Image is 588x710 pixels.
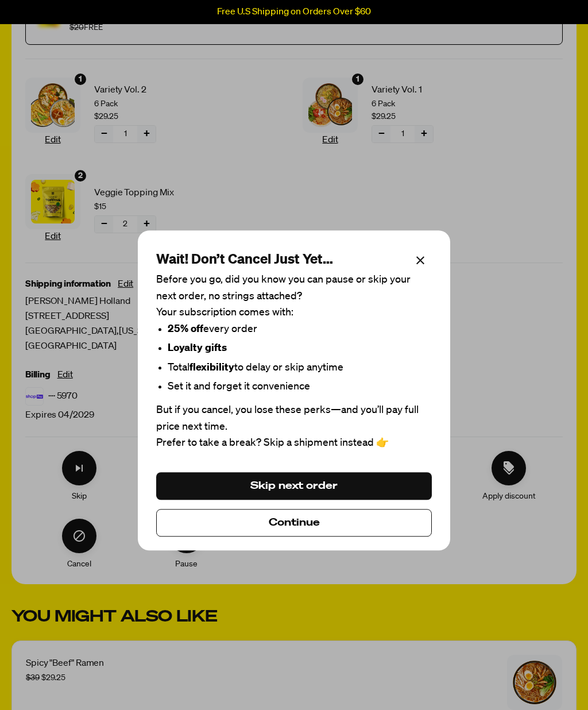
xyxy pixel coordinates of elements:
[25,451,563,570] div: Make changes for subscription
[168,324,203,334] strong: 25% off
[156,305,432,322] p: Your subscription comes with:
[156,402,432,435] p: But if you cancel, you lose these perks—and you’ll pay full price next time.
[156,510,432,537] button: Continue
[156,253,333,267] text: Wait! Don’t Cancel Just Yet…
[217,7,371,17] p: Free U.S Shipping on Orders Over $60
[168,379,432,395] li: Set it and forget it convenience
[156,272,432,305] p: Before you go, did you know you can pause or skip your next order, no strings attached?
[168,321,432,338] li: every order
[156,435,432,452] p: Prefer to take a break? Skip a shipment instead 👉
[168,344,227,354] strong: Loyalty gifts
[189,362,234,373] strong: flexibility
[250,480,338,493] span: Skip next order
[168,360,432,376] li: Total to delay or skip anytime
[156,473,432,500] button: Skip next order
[269,517,320,530] span: Continue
